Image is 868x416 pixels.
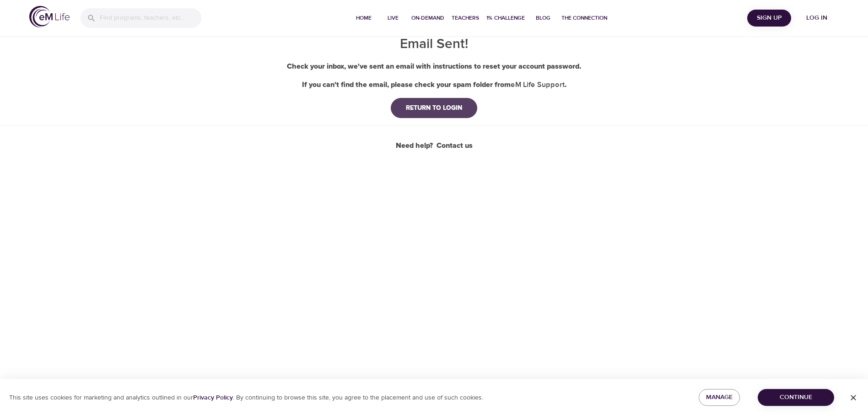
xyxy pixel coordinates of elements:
[532,13,554,23] span: Blog
[706,392,733,403] span: Manage
[452,13,479,23] span: Teachers
[511,80,565,89] b: eM Life Support
[411,13,444,23] span: On-Demand
[798,12,835,24] span: Log in
[29,6,70,27] img: logo
[193,394,233,402] a: Privacy Policy
[765,392,827,403] span: Continue
[100,8,201,28] input: Find programs, teachers, etc...
[353,13,375,23] span: Home
[396,140,473,151] div: Need help?
[561,13,607,23] span: The Connection
[382,13,404,23] span: Live
[747,10,791,27] button: Sign Up
[486,13,525,23] span: 1% Challenge
[437,140,473,151] a: Contact us
[751,12,787,24] span: Sign Up
[795,10,839,27] button: Log in
[399,103,469,113] div: RETURN TO LOGIN
[699,389,740,406] button: Manage
[391,98,477,118] button: RETURN TO LOGIN
[758,389,834,406] button: Continue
